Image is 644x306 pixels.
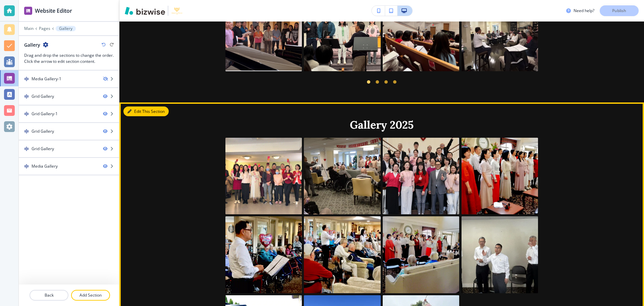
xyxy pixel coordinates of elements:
[224,119,539,131] p: Gallery 2025
[32,93,54,99] div: Grid Gallery
[171,5,182,16] img: Your Logo
[35,7,72,15] h2: Website Editor
[123,106,169,117] button: Edit This Section
[19,88,119,105] div: DragGrid Gallery
[19,140,119,157] div: DragGrid Gallery
[24,41,40,48] h2: Gallery
[39,26,50,31] button: Pages
[32,128,54,134] div: Grid Gallery
[72,292,109,298] p: Add Section
[24,146,29,151] img: Drag
[125,7,165,15] img: Bizwise Logo
[19,123,119,140] div: DragGrid Gallery
[30,292,68,298] p: Back
[574,8,594,14] h3: Need help?
[24,112,29,116] img: Drag
[24,7,32,15] img: editor icon
[24,129,29,134] img: Drag
[24,52,114,64] h3: Drag and drop the sections to change the order. Click the arrow to edit section content.
[71,290,110,301] button: Add Section
[32,76,61,82] div: Media Gallery-1
[59,26,72,31] p: Gallery
[32,111,58,117] div: Grid Gallery-1
[19,71,119,87] div: DragMedia Gallery-1
[19,105,119,122] div: DragGrid Gallery-1
[32,163,58,169] div: Media Gallery
[24,94,29,99] img: Drag
[24,164,29,169] img: Drag
[30,290,68,301] button: Back
[19,158,119,175] div: DragMedia Gallery
[24,26,34,31] button: Main
[32,146,54,152] div: Grid Gallery
[24,77,29,81] img: Drag
[56,26,76,31] button: Gallery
